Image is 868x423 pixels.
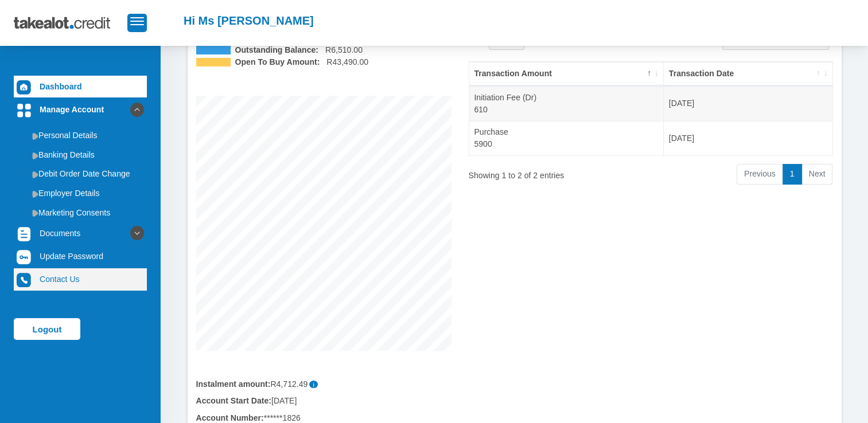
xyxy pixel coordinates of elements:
img: menu arrow [32,190,38,198]
a: Update Password [14,245,147,267]
a: Documents [14,222,147,244]
img: menu arrow [32,132,38,140]
h2: Hi Ms [PERSON_NAME] [184,14,314,28]
div: Showing 1 to 2 of 2 entries [469,163,610,182]
b: Account Number: [196,413,264,422]
b: Open To Buy Amount: [235,56,320,68]
td: Purchase 5900 [469,121,664,156]
b: Account Start Date: [196,396,271,405]
a: Marketing Consents [14,203,147,222]
a: 1 [783,164,802,185]
a: Personal Details [14,126,147,144]
th: Transaction Date: activate to sort column ascending [664,62,832,86]
a: Employer Details [14,184,147,202]
a: Logout [14,318,80,340]
th: Transaction Amount: activate to sort column descending [469,62,664,86]
a: Dashboard [14,76,147,97]
a: Debit Order Date Change [14,164,147,183]
a: Banking Details [14,146,147,164]
a: Manage Account [14,99,147,120]
div: [DATE] [188,395,460,407]
td: [DATE] [664,86,832,121]
span: R6,510.00 [325,44,363,56]
td: Initiation Fee (Dr) 610 [469,86,664,121]
span: i [309,381,318,388]
a: Contact Us [14,268,147,290]
div: R4,712.49 [196,378,451,390]
span: R43,490.00 [326,56,368,68]
b: Instalment amount: [196,379,271,389]
img: menu arrow [32,209,38,217]
b: Outstanding Balance: [235,44,319,56]
img: menu arrow [32,152,38,159]
img: takealot_credit_logo.svg [14,9,127,37]
img: menu arrow [32,171,38,178]
td: [DATE] [664,121,832,156]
